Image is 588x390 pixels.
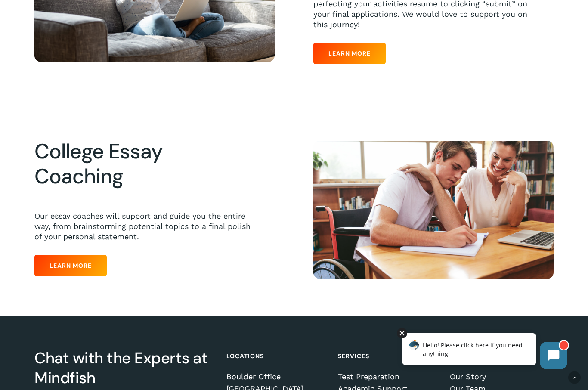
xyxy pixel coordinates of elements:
h4: Services [338,348,439,364]
a: Learn More [34,255,107,276]
p: Our essay coaches will support and guide you the entire way, from brainstorming potential topics ... [34,211,254,242]
iframe: Chatbot [393,326,576,378]
span: Learn More [50,261,92,270]
a: Learn More [313,43,386,64]
span: Learn More [328,49,371,58]
h2: College Essay Coaching [34,139,254,189]
a: Boulder Office [226,372,328,381]
img: tutoring a student scaled [313,141,554,279]
a: Test Preparation [338,372,439,381]
h4: Locations [226,348,328,364]
h3: Chat with the Experts at Mindfish [34,348,216,388]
